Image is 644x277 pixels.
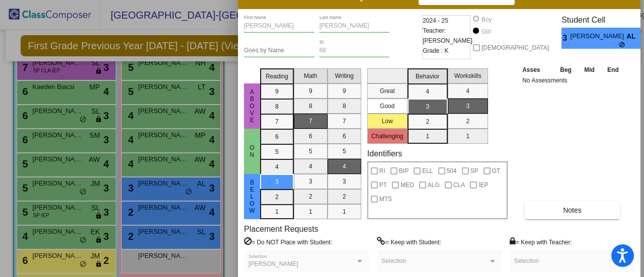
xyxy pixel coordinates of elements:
span: 2024 - 25 [423,16,448,26]
th: End [601,64,625,75]
span: Grade : K [423,46,448,56]
span: SP [470,165,478,177]
td: No Assessments [520,75,625,85]
span: 504 [447,165,457,177]
button: Notes [525,201,620,219]
span: [PERSON_NAME] [249,260,298,267]
th: Beg [553,64,578,75]
span: ELL [422,165,433,177]
div: Girl [481,27,491,36]
label: Placement Requests [244,224,318,234]
span: MTS [379,193,392,205]
span: RI [379,165,385,177]
th: Asses [520,64,553,75]
label: Identifiers [367,149,402,158]
span: ALG [428,179,440,191]
div: Boy [481,15,492,24]
span: [DEMOGRAPHIC_DATA] [481,42,549,54]
span: OT [492,165,501,177]
th: Mid [578,64,601,75]
span: CLA [453,179,465,191]
input: goes by name [244,47,314,54]
span: MED [400,179,414,191]
span: Teacher: [PERSON_NAME] [423,26,472,46]
span: Notes [563,206,582,214]
label: = Do NOT Place with Student: [244,237,332,247]
label: = Keep with Student: [377,237,441,247]
span: 3 [561,32,570,44]
span: AL [626,31,640,42]
span: IEP [478,179,488,191]
input: Enter ID [319,47,390,54]
span: [PERSON_NAME] [571,31,626,42]
span: BIP [399,165,409,177]
span: PT [379,179,387,191]
label: = Keep with Teacher: [510,237,572,247]
span: On [248,144,257,158]
span: Above [248,88,257,124]
span: Below [248,179,257,214]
